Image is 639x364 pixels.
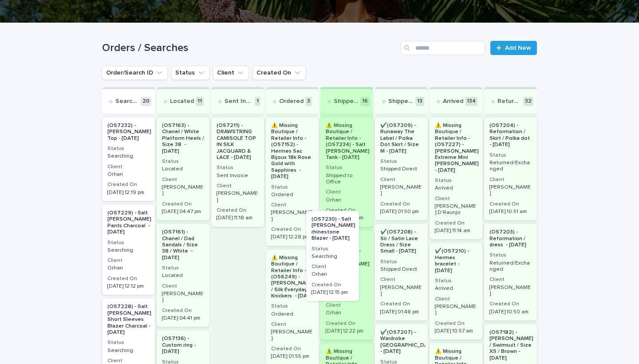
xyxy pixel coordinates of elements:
[401,41,485,55] input: Search
[213,66,249,80] button: Client
[505,45,531,51] span: Add New
[490,41,537,55] a: Add New
[252,66,306,80] button: Created On
[115,98,139,105] p: Searching
[141,97,151,106] p: 20
[102,42,397,55] h1: Orders / Searches
[171,66,209,80] button: Status
[102,66,168,80] button: Order/Search ID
